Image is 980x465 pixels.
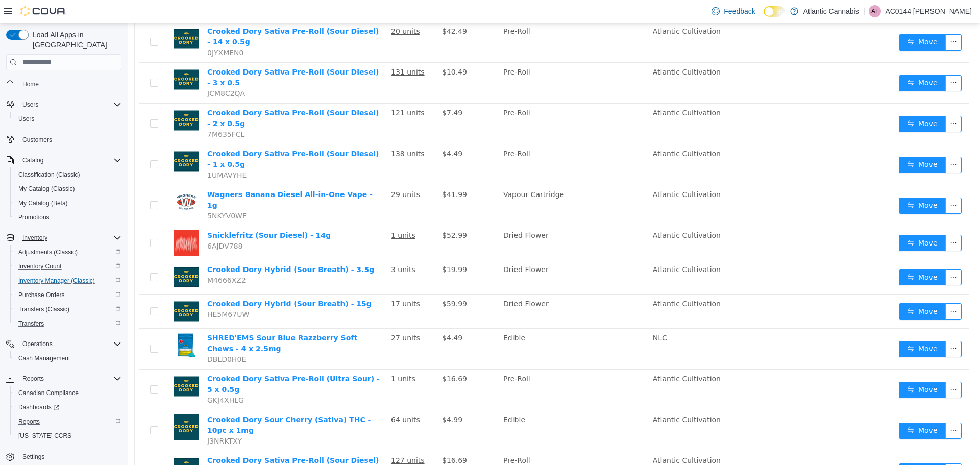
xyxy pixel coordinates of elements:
a: Crooked Dory Sativa Pre-Roll (Sour Diesel) - 2 x 0.5g [80,85,251,104]
button: Catalog [18,154,47,166]
a: [US_STATE] CCRS [14,430,76,442]
img: Crooked Dory Sativa Pre-Roll (Sour Diesel) - 3 x 0.5 hero shot [46,43,71,69]
button: icon: swapMove [771,211,818,228]
a: Crooked Dory Sativa Pre-Roll (Ultra Sour) - 5 x 0.5g [80,351,252,370]
button: Operations [2,337,126,351]
button: icon: swapMove [771,358,818,375]
button: icon: ellipsis [818,440,834,456]
span: My Catalog (Beta) [18,199,68,207]
p: | [863,5,865,17]
span: Reports [14,415,121,428]
button: icon: swapMove [771,174,818,190]
span: Washington CCRS [14,430,121,442]
u: 64 units [263,392,292,400]
button: icon: ellipsis [818,11,834,27]
td: Pre-Roll [372,39,521,80]
a: Inventory Manager (Classic) [14,275,99,287]
a: Cash Management [14,352,74,364]
span: AL [871,5,879,17]
button: icon: ellipsis [818,399,834,415]
span: $4.99 [314,392,335,400]
a: Settings [18,451,48,463]
a: Transfers [14,317,48,330]
span: Reports [22,375,44,383]
span: Inventory [18,232,121,244]
button: icon: swapMove [771,11,818,27]
span: Catalog [22,156,43,164]
span: My Catalog (Classic) [18,185,75,193]
span: $4.49 [314,126,335,134]
u: 20 units [263,4,292,12]
span: Settings [18,450,121,463]
span: 0JYXMEN0 [80,25,116,33]
span: $16.69 [314,351,339,359]
span: Promotions [14,211,121,224]
span: Atlantic Cultivation [525,126,593,134]
u: 29 units [263,167,292,175]
span: Inventory Manager (Classic) [18,277,95,285]
img: Crooked Dory Sativa Pre-Roll (Sour Diesel) - 1 x 0.5g hero shot [46,125,71,151]
span: 7M635FCL [80,107,117,115]
span: Dashboards [14,401,121,413]
img: Crooked Dory Hybrid (Sour Breath) - 15g hero shot [46,275,71,301]
span: Inventory Count [14,260,121,273]
a: Feedback [707,1,759,21]
img: Snicklefritz (Sour Diesel) - 14g hero shot [46,207,71,232]
button: Operations [18,338,57,350]
span: $16.69 [314,433,339,441]
button: Promotions [10,210,126,225]
span: Atlantic Cultivation [525,351,593,359]
u: 3 units [263,242,288,250]
span: Promotions [18,213,50,222]
img: Cova [20,6,66,16]
td: Pre-Roll [372,346,521,387]
span: $42.49 [314,4,339,12]
button: Adjustments (Classic) [10,245,126,259]
button: Transfers [10,316,126,331]
a: Adjustments (Classic) [14,246,82,258]
td: Edible [372,305,521,346]
span: $19.99 [314,242,339,250]
span: Operations [22,340,53,348]
td: Dried Flower [372,271,521,305]
span: Purchase Orders [14,289,121,301]
span: Transfers [18,320,44,328]
a: Purchase Orders [14,289,69,301]
span: 1UMAVYHE [80,148,119,156]
a: Crooked Dory Sativa Pre-Roll (Sour Diesel) - 1 x 0.5g [80,126,251,145]
a: Crooked Dory Sativa Pre-Roll (Sour Diesel) - 5 x 0.5g [80,433,251,452]
button: Reports [2,372,126,386]
button: icon: ellipsis [818,174,834,190]
span: Adjustments (Classic) [18,248,78,256]
td: Pre-Roll [372,80,521,121]
img: Crooked Dory Sativa Pre-Roll (Ultra Sour) - 5 x 0.5g hero shot [46,350,71,376]
button: Users [18,99,42,111]
button: Purchase Orders [10,288,126,302]
button: [US_STATE] CCRS [10,429,126,443]
button: Users [2,97,126,112]
span: M4666XZ2 [80,253,118,261]
td: Dried Flower [372,237,521,271]
button: icon: swapMove [771,52,818,68]
img: Crooked Dory Sativa Pre-Roll (Sour Diesel) - 5 x 0.5g hero shot [46,432,71,457]
img: Crooked Dory Sour Cherry (Sativa) THC - 10pc x 1mg hero shot [46,391,71,417]
span: Inventory Count [18,262,62,271]
button: Users [10,112,126,126]
a: SHRED'EMS Sour Blue Razzberry Soft Chews - 4 x 2.5mg [80,310,230,329]
a: Crooked Dory Sativa Pre-Roll (Sour Diesel) - 14 x 0.5g [80,4,251,22]
span: GKJ4XHLG [80,373,116,381]
p: Atlantic Cannabis [803,5,859,17]
input: Dark Mode [764,6,785,17]
span: Adjustments (Classic) [14,246,121,258]
button: Reports [10,414,126,429]
button: Customers [2,132,126,147]
span: Transfers [14,317,121,330]
span: Dashboards [18,403,59,411]
span: Atlantic Cultivation [525,4,593,12]
span: Atlantic Cultivation [525,433,593,441]
span: DBLD0H0E [80,332,118,340]
span: Reports [18,418,40,426]
span: Atlantic Cultivation [525,392,593,400]
span: Users [22,101,38,109]
u: 127 units [263,433,297,441]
